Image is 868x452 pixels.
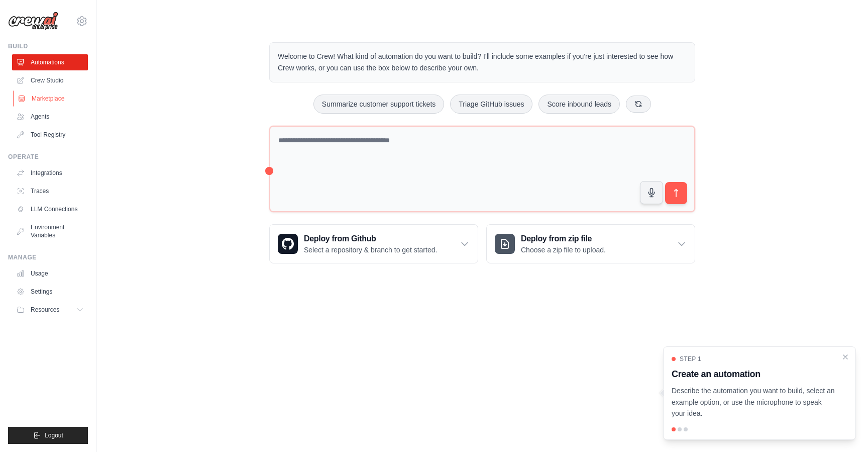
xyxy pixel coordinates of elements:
[304,245,437,255] p: Select a repository & branch to get started.
[8,253,88,261] div: Manage
[450,95,532,114] button: Triage GitHub issues
[304,233,437,245] h3: Deploy from Github
[8,427,88,444] button: Logout
[12,109,88,125] a: Agents
[12,284,88,300] a: Settings
[12,302,88,318] button: Resources
[12,201,88,217] a: LLM Connections
[672,385,835,419] p: Describe the automation you want to build, select an example option, or use the microphone to spe...
[12,127,88,143] a: Tool Registry
[818,404,868,452] iframe: Chat Widget
[12,265,88,282] a: Usage
[841,353,849,361] button: Close walkthrough
[278,51,687,74] p: Welcome to Crew! What kind of automation do you want to build? I'll include some examples if you'...
[12,165,88,181] a: Integrations
[12,183,88,199] a: Traces
[8,42,88,50] div: Build
[45,431,63,439] span: Logout
[538,95,620,114] button: Score inbound leads
[521,245,606,255] p: Choose a zip file to upload.
[8,153,88,161] div: Operate
[8,12,58,31] img: Logo
[521,233,606,245] h3: Deploy from zip file
[12,72,88,88] a: Crew Studio
[313,95,444,114] button: Summarize customer support tickets
[13,91,89,107] a: Marketplace
[680,355,701,363] span: Step 1
[12,219,88,243] a: Environment Variables
[12,54,88,70] a: Automations
[31,306,59,314] span: Resources
[672,367,835,381] h3: Create an automation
